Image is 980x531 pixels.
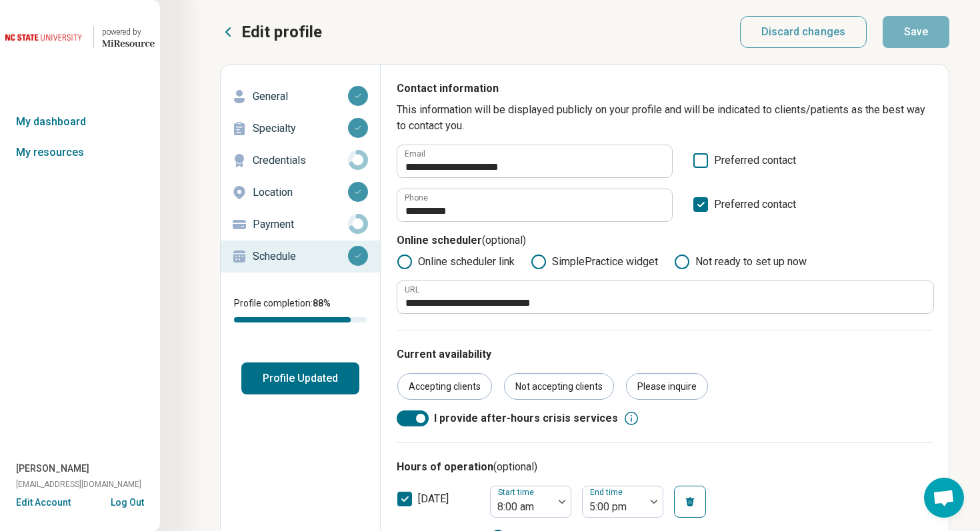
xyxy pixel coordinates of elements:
button: Profile Updated [241,362,359,394]
a: North Carolina State University powered by [5,21,155,53]
span: Preferred contact [714,153,796,178]
span: [EMAIL_ADDRESS][DOMAIN_NAME] [16,478,141,490]
div: Open chat [924,478,964,518]
button: Edit Account [16,496,71,510]
a: Schedule [221,241,380,272]
a: Specialty [221,113,380,145]
p: This information will be displayed publicly on your profile and will be indicated to clients/pati... [397,102,933,134]
label: URL [405,286,419,294]
div: Accepting clients [397,373,492,400]
label: SimplePractice widget [531,254,658,270]
span: (optional) [482,234,526,247]
p: General [253,89,348,105]
p: Online scheduler [397,233,933,254]
button: Log Out [111,496,144,506]
div: powered by [102,26,155,38]
p: Payment [253,217,348,233]
label: Phone [405,194,428,202]
a: Credentials [221,145,380,177]
label: Start time [498,488,537,497]
div: Profile completion: [221,288,380,330]
h3: Hours of operation [397,459,933,475]
a: Location [221,177,380,209]
button: Save [883,16,949,48]
p: Schedule [253,249,348,265]
span: 88 % [313,298,331,308]
button: Discard changes [740,16,867,48]
span: [PERSON_NAME] [16,462,89,476]
p: Credentials [253,153,348,169]
span: Preferred contact [714,197,796,222]
a: Payment [221,209,380,241]
p: Specialty [253,121,348,137]
span: [DATE] [418,492,449,505]
span: (optional) [493,460,537,473]
img: North Carolina State University [5,21,85,53]
div: Profile completion [234,317,367,322]
a: General [221,81,380,113]
label: End time [590,488,625,497]
label: Not ready to set up now [674,254,807,270]
p: Location [253,185,348,201]
button: Edit profile [220,21,322,43]
p: Contact information [397,81,933,102]
label: Email [405,150,425,158]
label: Online scheduler link [397,254,515,270]
span: I provide after-hours crisis services [434,410,618,426]
div: Not accepting clients [504,373,614,400]
p: Edit profile [241,21,322,43]
p: Current availability [397,346,933,362]
div: Please inquire [626,373,708,400]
